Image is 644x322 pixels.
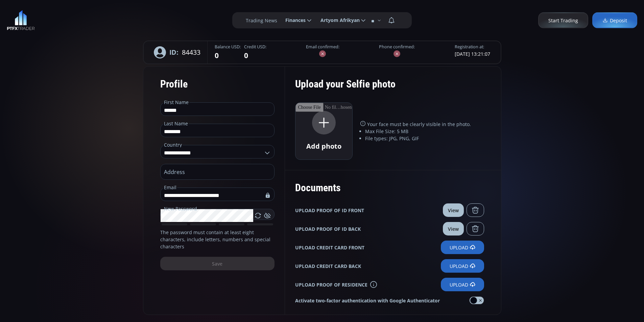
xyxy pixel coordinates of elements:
[538,13,588,28] a: Start Trading
[295,263,361,270] b: UPLOAD CREDIT CARD BACK
[441,241,484,254] label: Upload
[295,244,364,251] b: UPLOAD CREDIT CARD FRONT
[443,203,464,217] button: View
[215,44,241,50] legend: Balance USD:
[443,222,464,236] button: View
[455,44,490,57] fieldset: [DATE] 13:21:07
[160,73,275,95] div: Profile
[379,44,415,50] label: Phone confirmed:
[365,135,484,142] li: File types: JPG, PNG, GIF
[295,225,361,232] b: UPLOAD PROOF OF ID BACK
[147,41,208,64] div: 84433
[295,281,367,288] b: UPLOAD PROOF OF RESIDENCE
[306,44,339,50] label: Email confirmed:
[244,44,266,61] fieldset: 0
[215,44,241,61] fieldset: 0
[246,17,277,24] label: Trading News
[281,14,306,27] span: Finances
[602,17,627,24] span: Deposit
[295,297,440,304] strong: Activate two-factor authentication with Google Authenticator
[295,177,484,198] div: Documents
[143,66,285,315] form: The password must contain at least eight characters, include letters, numbers and special characters
[169,47,178,57] b: ID:
[244,44,266,50] legend: Credit USD:
[441,259,484,273] label: Upload
[548,17,578,24] span: Start Trading
[592,13,637,28] a: Deposit
[316,14,360,27] span: Artyom Afrikyan
[441,278,484,291] label: Upload
[295,207,364,214] b: UPLOAD PROOF OF ID FRONT
[7,10,35,30] img: LOGO
[295,73,484,102] div: Upload your Selfie photo
[455,44,484,50] legend: Registration at:
[365,128,484,135] li: Max File Size: 5 MB
[360,121,484,128] p: Your face must be clearly visible in the photo.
